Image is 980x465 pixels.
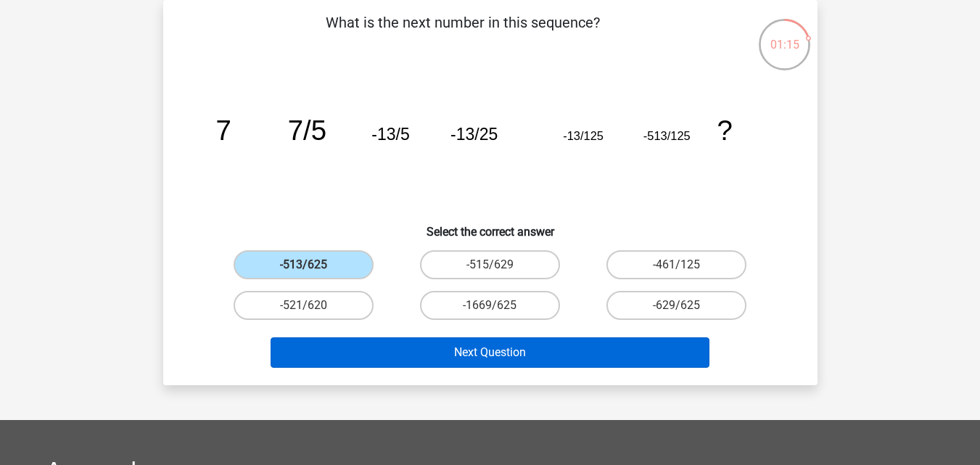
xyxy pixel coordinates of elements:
tspan: -513/125 [643,129,690,142]
tspan: ? [717,115,732,146]
label: -1669/625 [420,291,560,320]
button: Next Question [271,337,709,368]
label: -521/620 [234,291,374,320]
tspan: 7 [215,115,231,146]
p: What is the next number in this sequence? [186,12,740,55]
label: -629/625 [606,291,746,320]
label: -515/629 [420,250,560,279]
label: -461/125 [606,250,746,279]
div: 01:15 [757,17,812,54]
tspan: 7/5 [287,115,326,146]
label: -513/625 [234,250,374,279]
tspan: -13/125 [563,129,604,142]
tspan: -13/25 [450,125,498,144]
h6: Select the correct answer [186,213,794,239]
tspan: -13/5 [371,125,409,144]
